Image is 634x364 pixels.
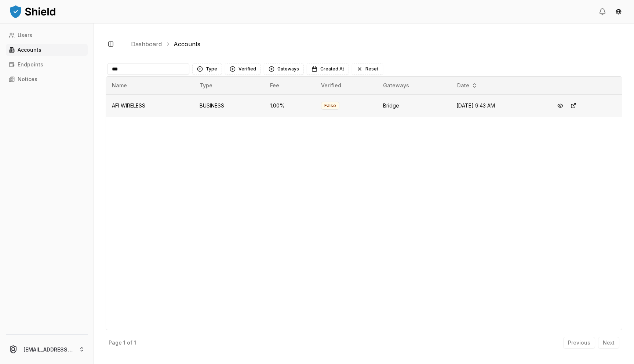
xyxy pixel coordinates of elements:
span: [DATE] 9:43 AM [456,102,495,109]
a: Accounts [174,40,200,48]
th: Type [194,77,264,94]
button: [EMAIL_ADDRESS][DOMAIN_NAME] [3,338,91,361]
span: 1.00 % [270,102,285,109]
p: Users [18,33,32,38]
button: Gateways [264,63,304,75]
p: Accounts [18,47,41,52]
td: BUSINESS [194,94,264,117]
p: Endpoints [18,62,43,67]
p: Notices [18,77,37,82]
button: Reset filters [352,63,383,75]
th: Gateways [377,77,451,94]
p: Page [109,340,122,345]
nav: breadcrumb [131,40,616,48]
a: Accounts [6,44,88,56]
p: 1 [123,340,125,345]
a: Users [6,29,88,41]
a: Dashboard [131,40,162,48]
th: Fee [264,77,316,94]
span: Created At [320,66,344,72]
p: of [127,340,132,345]
p: 1 [134,340,136,345]
button: Date [454,80,480,91]
a: Notices [6,73,88,85]
th: Name [106,77,194,94]
button: Type [192,63,222,75]
button: Verified [225,63,261,75]
span: AFI WIRELESS [112,102,145,109]
th: Verified [315,77,377,94]
a: Endpoints [6,59,88,70]
img: ShieldPay Logo [9,4,57,19]
span: Bridge [383,102,399,109]
button: Created At [307,63,349,75]
p: [EMAIL_ADDRESS][DOMAIN_NAME] [23,346,73,353]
